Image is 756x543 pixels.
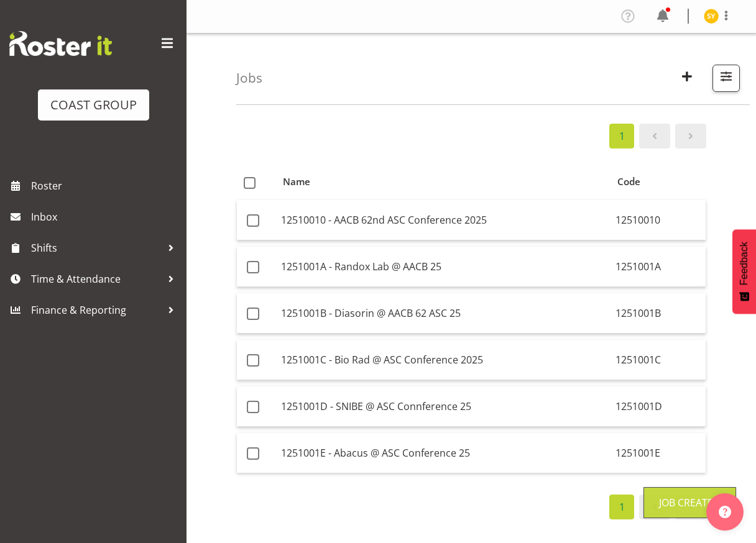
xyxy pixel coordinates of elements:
[719,506,731,518] img: help-xxl-2.png
[31,301,162,319] span: Finance & Reporting
[276,386,611,427] td: 1251001D - SNIBE @ ASC Connference 25
[704,9,719,24] img: seon-young-belding8911.jpg
[276,200,611,240] td: 12510010 - AACB 62nd ASC Conference 2025
[739,242,750,285] span: Feedback
[236,71,262,85] h4: Jobs
[276,433,611,473] td: 1251001E - Abacus @ ASC Conference 25
[50,96,137,114] div: COAST GROUP
[31,270,162,288] span: Time & Attendance
[31,208,180,226] span: Inbox
[31,176,180,195] span: Roster
[276,293,611,334] td: 1251001B - Diasorin @ AACB 62 ASC 25
[659,495,721,510] div: Job Created
[712,65,740,92] button: Filter Jobs
[611,386,706,427] td: 1251001D
[283,175,310,189] span: Name
[9,31,112,56] img: Rosterit website logo
[611,200,706,240] td: 12510010
[674,65,700,92] button: Create New Job
[31,239,162,257] span: Shifts
[276,247,611,287] td: 1251001A - Randox Lab @ AACB 25
[611,433,706,473] td: 1251001E
[611,293,706,334] td: 1251001B
[611,340,706,380] td: 1251001C
[617,175,640,189] span: Code
[276,340,611,380] td: 1251001C - Bio Rad @ ASC Conference 2025
[611,247,706,287] td: 1251001A
[732,229,756,314] button: Feedback - Show survey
